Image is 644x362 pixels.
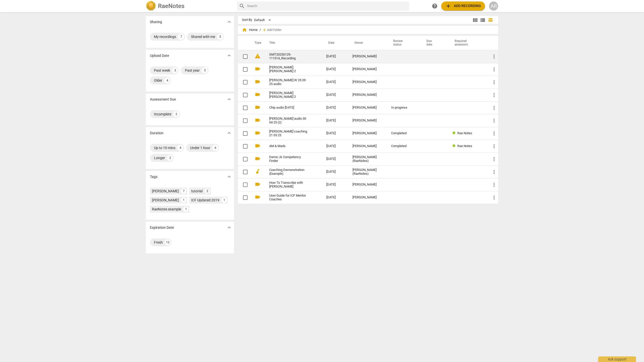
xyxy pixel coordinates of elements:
div: Incomplete [154,112,171,117]
div: Past year [185,68,200,73]
span: videocam [255,66,261,72]
span: more_vert [491,79,497,85]
div: [PERSON_NAME] [352,93,383,97]
span: home [242,27,247,32]
span: expand_more [226,53,232,59]
td: [DATE] [322,153,348,165]
div: [PERSON_NAME] [352,196,383,199]
a: Demo: AI Competency Finder [269,155,308,163]
div: [PERSON_NAME] [352,106,383,110]
button: Show more [225,18,233,26]
button: AR [489,2,498,11]
div: 2 [173,111,179,117]
button: Show more [225,52,233,59]
p: Expiration Date [150,225,174,230]
span: expand_more [226,174,232,180]
th: Owner [348,36,387,50]
span: videocam [255,130,261,136]
div: [PERSON_NAME] [152,198,179,203]
button: Show more [225,224,233,231]
a: [PERSON_NAME] [PERSON_NAME] 2 [269,66,308,73]
td: [DATE] [322,63,348,76]
span: Add folder [267,28,281,32]
div: [PERSON_NAME] [352,131,383,135]
div: Older [154,78,162,83]
a: [PERSON_NAME] W 25 09 25 audio [269,78,308,86]
div: [PERSON_NAME] [352,67,383,71]
div: [PERSON_NAME] [352,119,383,122]
div: [PERSON_NAME] [352,55,383,58]
span: expand_more [226,224,232,231]
div: 6 [212,145,218,151]
span: more_vert [491,105,497,111]
td: [DATE] [322,50,348,63]
div: 2 [167,155,173,161]
div: Past week [154,68,170,73]
span: more_vert [491,54,497,60]
span: videocam [255,156,261,162]
p: Sharing [150,19,162,25]
span: Rae Notes [457,131,472,135]
td: [DATE] [322,76,348,88]
div: RaeNotes example [152,207,181,212]
span: videocam [255,117,261,123]
span: videocam [255,104,261,110]
a: AM & Mads [269,144,308,148]
div: 12 [165,239,171,245]
span: more_vert [491,118,497,124]
a: User Guide for ICF Mentor Coaches [269,194,308,201]
div: My recordings [154,34,176,39]
button: Upload [441,2,485,11]
div: 1 [183,206,189,212]
p: Duration [150,130,164,136]
button: Tile view [471,16,479,24]
button: List view [479,16,487,24]
a: Help [430,2,439,11]
div: Default [254,16,273,24]
div: [PERSON_NAME] [352,183,383,187]
td: [DATE] [322,114,348,127]
th: Title [263,36,322,50]
div: Completed [391,144,416,148]
span: warning [255,53,261,59]
span: audiotrack [255,168,261,174]
th: Due date [420,36,449,50]
span: table_chart [488,18,493,22]
input: Search [247,2,407,10]
div: 7 [178,34,184,40]
span: add [445,3,451,9]
span: more_vert [491,66,497,72]
div: In progress [391,106,416,110]
span: videocam [255,181,261,187]
div: 2 [205,188,210,194]
td: [DATE] [322,88,348,101]
div: [PERSON_NAME] [152,189,179,194]
span: more_vert [491,182,497,188]
span: Review status: completed [453,131,457,135]
div: Fresh [154,240,163,245]
th: Date [322,36,348,50]
p: Tags [150,174,157,179]
div: Under 1 hour [190,145,210,150]
button: Show more [225,173,233,180]
div: 4 [177,145,183,151]
div: Up to 10 mins [154,145,175,150]
span: search [239,3,245,9]
span: videocam [255,79,261,85]
button: Table view [487,16,494,24]
a: How To Transcribe with [PERSON_NAME] [269,181,308,189]
button: Show more [225,129,233,137]
span: expand_more [226,130,232,136]
span: Review status: completed [453,144,457,148]
a: LogoRaeNotes [146,1,233,11]
td: [DATE] [322,140,348,153]
td: [DATE] [322,165,348,178]
span: more_vert [491,156,497,162]
span: more_vert [491,130,497,137]
div: [PERSON_NAME] [352,80,383,84]
span: Home [242,27,258,32]
div: tutorial [191,189,203,194]
div: Longer [154,155,165,160]
div: [PERSON_NAME] (RaeNotes) [352,155,383,163]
